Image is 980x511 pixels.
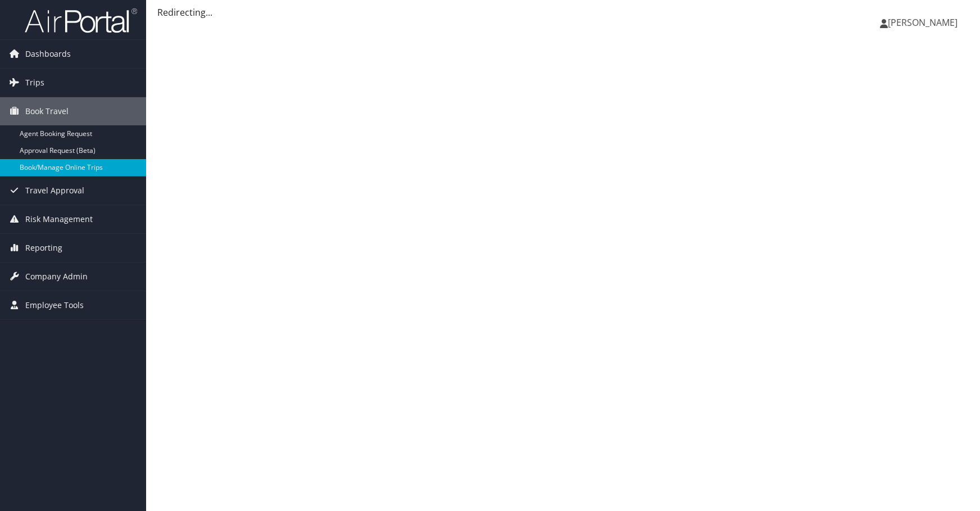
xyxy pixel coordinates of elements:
span: Risk Management [25,205,93,233]
a: [PERSON_NAME] [880,6,969,39]
img: airportal-logo.png [25,7,137,34]
div: Redirecting... [157,6,969,19]
span: Company Admin [25,263,88,291]
span: Trips [25,69,44,97]
span: Reporting [25,234,62,262]
span: Travel Approval [25,177,84,205]
span: Book Travel [25,97,69,125]
span: Dashboards [25,40,71,68]
span: Employee Tools [25,291,84,319]
span: [PERSON_NAME] [888,16,958,29]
